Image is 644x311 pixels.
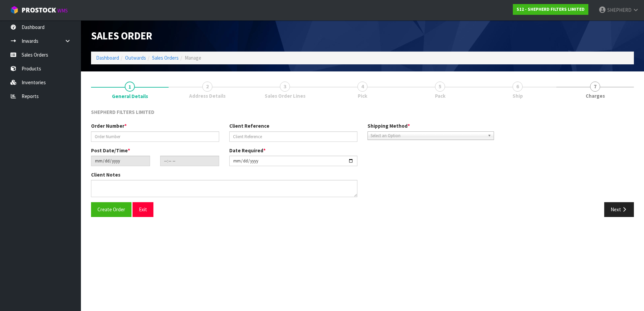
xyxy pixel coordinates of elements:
span: 7 [590,82,600,92]
a: Outwards [125,55,146,61]
button: Next [604,202,634,217]
span: 3 [280,82,290,92]
span: Pack [435,92,445,99]
button: Exit [133,202,153,217]
span: Sales Order Lines [265,92,305,99]
label: Date Required [229,147,266,154]
strong: S12 - SHEPHERD FILTERS LIMITED [517,6,585,12]
label: Shipping Method [368,122,410,129]
img: cube-alt.png [10,6,19,14]
span: Manage [185,55,201,61]
span: 6 [513,82,523,92]
label: Post Date/Time [91,147,130,154]
span: Sales Order [91,29,152,42]
span: SHEPHERD [607,7,632,13]
span: General Details [91,103,634,222]
input: Order Number [91,131,219,142]
input: Client Reference [229,131,357,142]
span: 4 [357,82,368,92]
span: 2 [202,82,212,92]
span: Pick [358,92,367,99]
span: ProStock [22,6,56,14]
label: Order Number [91,122,127,129]
small: WMS [57,7,68,14]
span: Create Order [97,206,125,213]
span: 1 [125,82,135,92]
label: Client Reference [229,122,269,129]
a: Dashboard [96,55,119,61]
span: General Details [112,93,148,100]
a: Sales Orders [152,55,179,61]
span: Address Details [189,92,226,99]
span: Select an Option [371,132,485,140]
span: SHEPHERD FILTERS LIMITED [91,109,154,115]
label: Client Notes [91,171,120,178]
span: 5 [435,82,445,92]
span: Ship [513,92,523,99]
button: Create Order [91,202,131,217]
span: Charges [586,92,605,99]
